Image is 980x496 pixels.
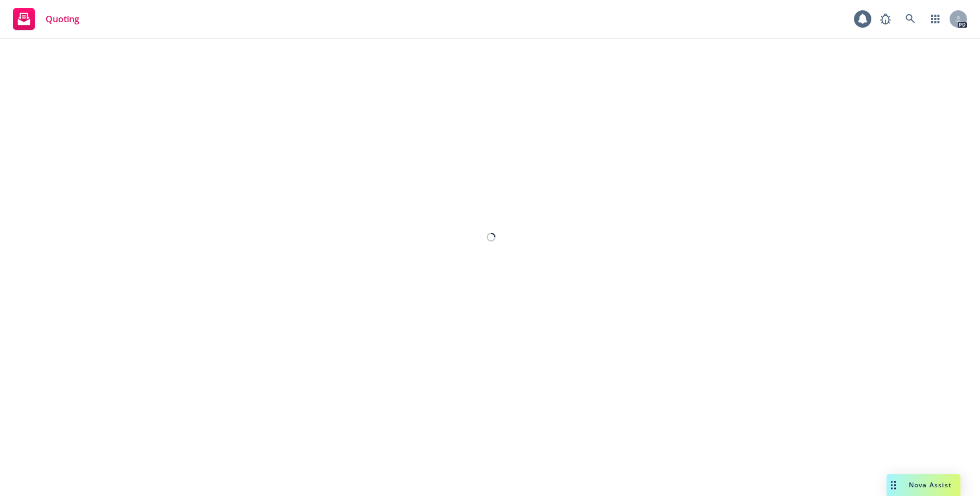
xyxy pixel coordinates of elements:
span: Quoting [46,15,79,23]
span: Nova Assist [909,480,952,489]
a: Switch app [925,8,946,30]
div: Drag to move [887,474,900,496]
a: Search [900,8,921,30]
a: Quoting [9,4,84,34]
button: Nova Assist [887,474,960,496]
a: Report a Bug [875,8,896,30]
